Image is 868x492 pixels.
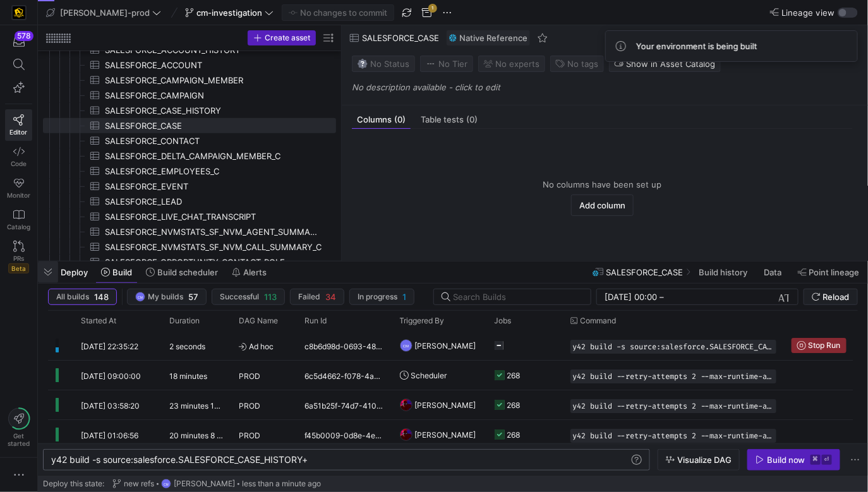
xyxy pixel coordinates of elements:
[809,341,841,350] span: Stop Run
[290,289,344,305] button: Failed34
[507,390,521,420] div: 268
[478,56,545,72] button: No experts
[8,263,29,273] span: Beta
[220,292,259,301] span: Successful
[105,119,322,133] span: SALESFORCE_CASE​​​​​​​​​
[426,59,467,69] span: No Tier
[362,33,439,43] span: SALESFORCE_CASE
[573,431,774,440] span: y42 build --retry-attempts 2 --max-runtime-all 1h
[43,88,336,103] a: SALESFORCE_CAMPAIGN​​​​​​​​​
[764,267,781,277] span: Data
[43,118,336,133] a: SALESFORCE_CASE​​​​​​​​​
[43,479,104,488] span: Deploy this state:
[495,316,512,325] span: Jobs
[48,289,117,305] button: All builds148
[105,179,322,194] span: SALESFORCE_EVENT​​​​​​​​​
[400,339,413,352] div: CM
[226,261,272,283] button: Alerts
[11,160,27,167] span: Code
[43,4,164,21] button: [PERSON_NAME]-prod
[358,59,368,69] img: No status
[626,59,715,69] span: Show in Asset Catalog
[543,179,662,189] span: No columns have been set up
[105,104,322,118] span: SALESFORCE_CASE_HISTORY​​​​​​​​​
[43,239,336,255] div: Press SPACE to select this row.
[666,292,749,302] input: End datetime
[43,239,336,255] a: SALESFORCE_NVMSTATS_SF_NVM_CALL_SUMMARY_C​​​​​​​​​
[573,372,774,381] span: y42 build --retry-attempts 2 --max-runtime-all 1h
[105,195,322,209] span: SALESFORCE_LEAD​​​​​​​​​
[212,289,285,305] button: Successful113
[43,179,336,194] div: Press SPACE to select this row.
[43,73,336,88] a: SALESFORCE_CAMPAIGN_MEMBER​​​​​​​​​
[43,133,336,148] a: SALESFORCE_CONTACT​​​​​​​​​
[699,267,747,277] span: Build history
[13,6,25,19] img: https://storage.googleapis.com/y42-prod-data-exchange/images/uAsz27BndGEK0hZWDFeOjoxA7jCwgK9jE472...
[581,316,617,325] span: Command
[298,361,392,390] div: 6c5d4662-f078-4ac7-9a95-4ec5982812d9
[43,179,336,194] a: SALESFORCE_EVENT​​​​​​​​​
[43,103,336,118] div: Press SPACE to select this row.
[43,103,336,118] a: SALESFORCE_CASE_HISTORY​​​​​​​​​
[248,30,316,45] button: Create asset
[7,223,30,231] span: Catalog
[822,455,832,465] kbd: ⏎
[140,261,224,283] button: Build scheduler
[43,255,336,270] div: Press SPACE to select this row.
[43,73,336,88] div: Press SPACE to select this row.
[127,289,207,305] button: CMMy builds57
[567,59,598,69] span: No tags
[13,255,24,262] span: PRs
[169,316,200,325] span: Duration
[43,133,336,148] div: Press SPACE to select this row.
[124,479,154,488] span: new refs
[5,204,32,236] a: Catalog
[358,59,409,69] span: No Status
[758,261,790,283] button: Data
[606,267,684,277] span: SALESFORCE_CASE
[357,116,406,124] span: Columns
[157,267,218,277] span: Build scheduler
[573,342,774,351] span: y42 build -s source:salesforce.SALESFORCE_CASE_HISTORY+
[56,292,89,301] span: All builds
[43,194,336,209] div: Press SPACE to select this row.
[677,455,732,465] span: Visualize DAG
[5,109,32,141] a: Editor
[81,401,140,411] span: [DATE] 03:58:20
[298,390,392,419] div: 6a51b25f-74d7-4108-be88-a8c35cda292e
[169,342,205,351] y42-duration: 2 seconds
[81,371,141,381] span: [DATE] 09:00:00
[658,449,740,471] button: Visualize DAG
[43,224,336,239] a: SALESFORCE_NVMSTATS_SF_NVM_AGENT_SUMMARY_C​​​​​​​​​
[507,420,521,450] div: 268
[105,240,322,255] span: SALESFORCE_NVMSTATS_SF_NVM_CALL_SUMMARY_C​​​​​​​​​
[43,224,336,239] div: Press SPACE to select this row.
[264,292,277,302] span: 113
[747,449,840,471] button: Build now⌘⏎
[94,292,109,302] span: 148
[349,289,414,305] button: In progress1
[239,332,290,361] span: Ad hoc
[105,73,322,88] span: SALESFORCE_CAMPAIGN_MEMBER​​​​​​​​​
[239,316,278,325] span: DAG Name
[352,82,863,92] p: No description available - click to edit
[5,172,32,204] a: Monitor
[5,2,32,23] a: https://storage.googleapis.com/y42-prod-data-exchange/images/uAsz27BndGEK0hZWDFeOjoxA7jCwgK9jE472...
[298,292,320,301] span: Failed
[10,128,28,136] span: Editor
[609,56,721,72] button: Show in Asset Catalog
[279,454,308,465] span: TORY+
[5,236,32,279] a: PRsBeta
[693,261,756,283] button: Build history
[182,4,277,21] button: cm-investigation
[105,210,322,224] span: SALESFORCE_LIVE_CHAT_TRANSCRIPT​​​​​​​​​
[60,8,150,18] span: [PERSON_NAME]-prod
[5,403,32,452] button: Getstarted
[305,316,327,325] span: Run Id
[43,209,336,224] a: SALESFORCE_LIVE_CHAT_TRANSCRIPT​​​​​​​​​
[495,59,539,69] span: No expert s
[169,431,246,440] y42-duration: 20 minutes 8 seconds
[402,292,406,302] span: 1
[507,361,521,390] div: 268
[61,267,88,277] span: Deploy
